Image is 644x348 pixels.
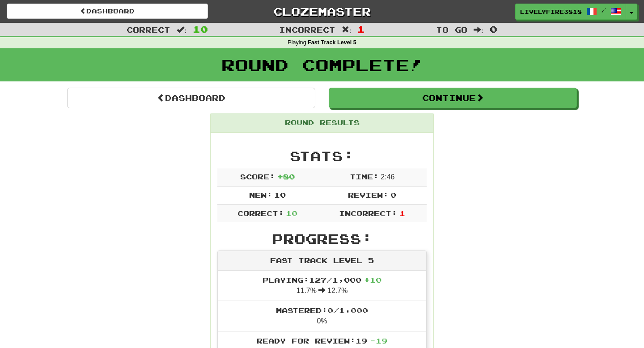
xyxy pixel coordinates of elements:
span: Correct [127,25,170,34]
span: : [342,26,352,34]
span: 10 [193,24,208,34]
span: 0 [490,24,497,34]
span: Mastered: 0 / 1,000 [276,306,368,314]
span: Review: [348,191,389,199]
span: Incorrect: [339,209,397,217]
span: Ready for Review: 19 [257,336,387,345]
span: / [602,7,606,13]
a: Dashboard [7,4,208,19]
div: Fast Track Level 5 [218,251,426,271]
h2: Stats: [217,149,427,163]
div: Round Results [211,113,433,133]
span: Time: [350,172,379,181]
span: : [474,26,483,34]
span: To go [436,25,467,34]
span: 0 [390,191,396,199]
span: New: [249,191,272,199]
strong: Fast Track Level 5 [308,39,356,46]
span: 2 : 46 [381,173,394,181]
span: Score: [240,172,275,181]
li: 11.7% 12.7% [218,271,426,301]
h2: Progress: [217,231,427,246]
span: LivelyFire3818 [520,8,582,16]
span: - 19 [370,336,387,345]
span: + 80 [277,172,295,181]
span: 10 [286,209,297,217]
span: 1 [357,24,365,34]
span: 10 [274,191,286,199]
span: Incorrect [279,25,335,34]
button: Continue [329,88,577,108]
span: : [177,26,186,34]
span: + 10 [364,276,381,284]
span: 1 [399,209,405,217]
li: 0% [218,301,426,331]
span: Correct: [237,209,284,217]
h1: Round Complete! [3,56,641,74]
a: LivelyFire3818 / [515,4,626,20]
a: Dashboard [67,88,315,108]
span: Playing: 127 / 1,000 [263,276,381,284]
a: Clozemaster [221,4,423,19]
